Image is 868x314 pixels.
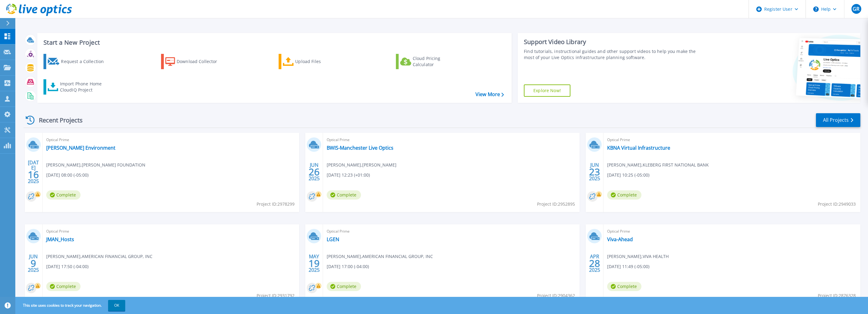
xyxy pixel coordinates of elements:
span: [PERSON_NAME] , [PERSON_NAME] [327,162,396,168]
div: MAY 2025 [308,252,320,275]
span: [DATE] 17:00 (-04:00) [327,263,369,270]
span: This site uses cookies to track your navigation. [17,300,125,311]
div: JUN 2025 [308,161,320,183]
a: Viva-Ahead [607,236,633,242]
div: Support Video Library [524,38,702,46]
span: [DATE] 12:23 (+01:00) [327,172,370,178]
span: Complete [607,190,641,200]
div: JUN 2025 [589,161,600,183]
h3: Start a New Project [43,39,504,46]
span: Complete [607,282,641,291]
span: Project ID: 2876328 [818,292,856,299]
div: Download Collector [177,55,226,68]
span: Optical Prime [607,228,856,235]
span: 28 [589,261,600,266]
a: View More [475,92,504,97]
span: GR [853,6,859,11]
span: [DATE] 17:50 (-04:00) [46,263,88,270]
span: [PERSON_NAME] , VIVA HEALTH [607,253,669,260]
span: Optical Prime [607,136,856,143]
span: 16 [28,172,39,177]
span: Project ID: 2931792 [257,292,295,299]
a: Explore Now! [524,84,570,97]
a: BWIS-Manchester Live Optics [327,145,393,151]
span: Complete [327,190,361,200]
div: Recent Projects [24,113,91,128]
a: JMAN_Hosts [46,236,74,242]
span: [DATE] 11:49 (-05:00) [607,263,649,270]
a: Cloud Pricing Calculator [396,54,464,69]
span: Project ID: 2949033 [818,201,856,207]
a: [PERSON_NAME] Environment [46,145,115,151]
span: [PERSON_NAME] , [PERSON_NAME] FOUNDATION [46,162,145,168]
span: [DATE] 08:00 (-05:00) [46,172,88,178]
div: [DATE] 2025 [28,161,39,183]
span: [PERSON_NAME] , AMERICAN FINANCIAL GROUP, INC [327,253,433,260]
span: 23 [589,169,600,174]
span: Optical Prime [46,136,295,143]
span: Complete [46,190,81,200]
div: APR 2025 [589,252,600,275]
a: KBNA Virtual Infrastructure [607,145,670,151]
span: Project ID: 2978299 [257,201,295,207]
span: 26 [309,169,320,174]
span: Optical Prime [46,228,295,235]
a: Download Collector [161,54,229,69]
div: Upload Files [295,55,344,68]
span: Project ID: 2904362 [537,292,575,299]
span: Project ID: 2952895 [537,201,575,207]
div: JUN 2025 [28,252,39,275]
span: Complete [46,282,81,291]
span: Optical Prime [327,136,576,143]
div: Import Phone Home CloudIQ Project [60,81,108,93]
div: Find tutorials, instructional guides and other support videos to help you make the most of your L... [524,48,702,61]
a: All Projects [816,113,860,127]
a: Request a Collection [43,54,112,69]
span: 9 [31,261,36,266]
div: Cloud Pricing Calculator [413,55,462,68]
button: OK [108,300,125,311]
span: Optical Prime [327,228,576,235]
div: Request a Collection [61,55,110,68]
span: [DATE] 10:25 (-05:00) [607,172,649,178]
span: [PERSON_NAME] , AMERICAN FINANCIAL GROUP, INC [46,253,152,260]
span: Complete [327,282,361,291]
a: LGEN [327,236,339,242]
span: [PERSON_NAME] , KLEBERG FIRST NATIONAL BANK [607,162,709,168]
span: 19 [309,261,320,266]
a: Upload Files [279,54,347,69]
